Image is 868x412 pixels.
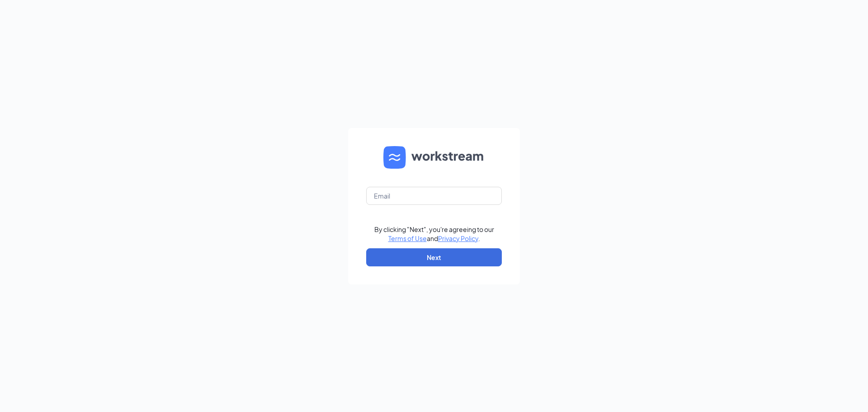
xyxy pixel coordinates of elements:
button: Next [366,248,502,266]
a: Privacy Policy [438,234,478,242]
img: WS logo and Workstream text [383,146,485,169]
input: Email [366,187,502,205]
a: Terms of Use [388,234,427,242]
div: By clicking "Next", you're agreeing to our and . [374,225,494,243]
